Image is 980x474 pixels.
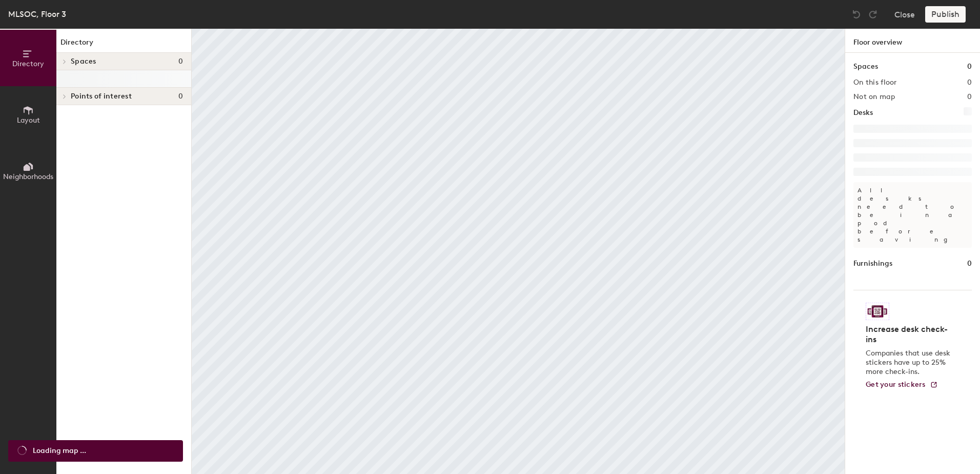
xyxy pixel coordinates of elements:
[853,78,897,87] h2: On this floor
[967,258,972,269] h1: 0
[866,349,953,377] p: Companies that use desk stickers have up to 25% more check-ins.
[845,29,980,53] h1: Floor overview
[8,8,66,21] div: MLSOC, Floor 3
[17,116,40,125] span: Layout
[967,78,972,87] h2: 0
[868,9,878,19] img: Redo
[967,93,972,101] h2: 0
[853,107,873,118] h1: Desks
[853,182,972,248] p: All desks need to be in a pod before saving
[178,92,183,101] span: 0
[853,61,878,72] h1: Spaces
[178,57,183,66] span: 0
[853,258,892,269] h1: Furnishings
[967,61,972,72] h1: 0
[851,9,862,19] img: Undo
[866,303,889,320] img: Sticker logo
[71,92,132,101] span: Points of interest
[33,445,86,457] span: Loading map ...
[894,6,915,23] button: Close
[56,37,191,53] h1: Directory
[71,57,96,66] span: Spaces
[3,172,53,181] span: Neighborhoods
[853,93,895,101] h2: Not on map
[866,380,926,389] span: Get your stickers
[866,324,953,345] h4: Increase desk check-ins
[12,60,44,68] span: Directory
[866,381,938,389] a: Get your stickers
[192,29,845,474] canvas: Map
